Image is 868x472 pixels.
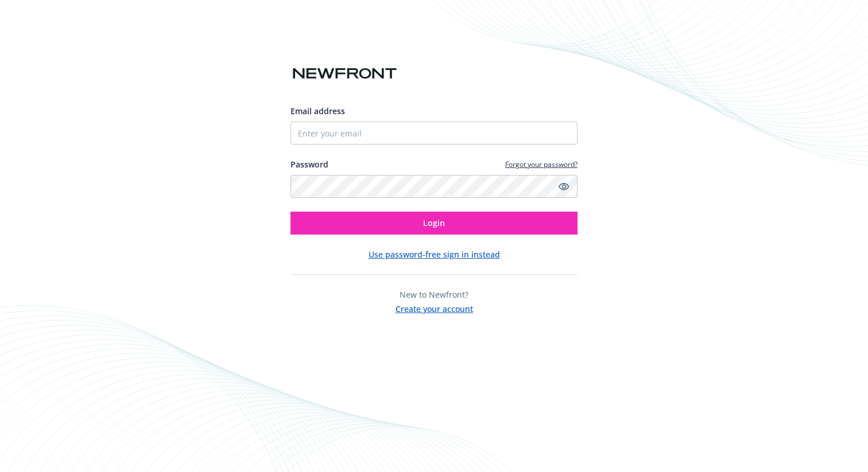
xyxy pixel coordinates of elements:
[290,175,578,198] input: Enter your password
[369,248,500,260] button: Use password-free sign in instead
[505,159,578,169] a: Forgot your password?
[400,289,468,300] span: New to Newfront?
[396,301,473,315] button: Create your account
[290,158,328,170] label: Password
[290,106,345,116] span: Email address
[290,212,578,235] button: Login
[290,64,399,84] img: Newfront logo
[423,217,445,228] span: Login
[290,122,578,145] input: Enter your email
[557,180,571,193] a: Show password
